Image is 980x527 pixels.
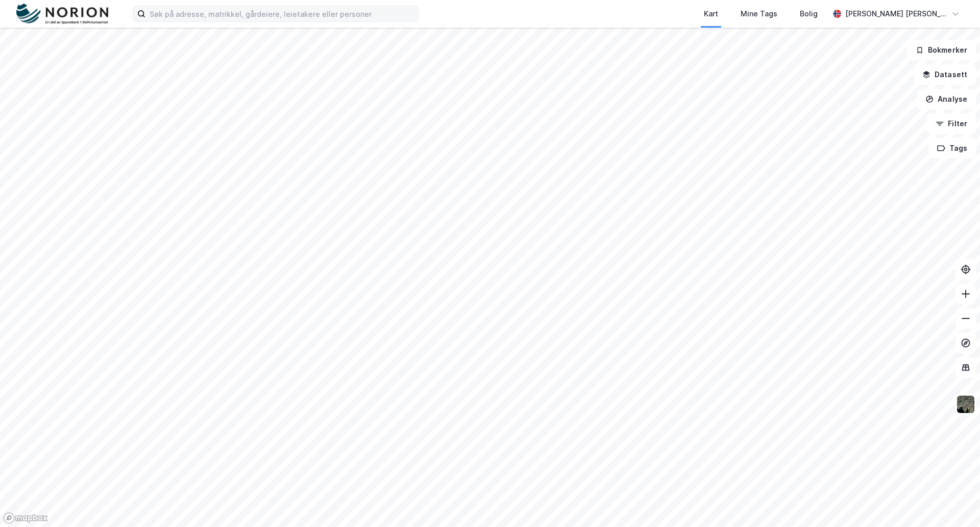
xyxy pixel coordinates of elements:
input: Søk på adresse, matrikkel, gårdeiere, leietakere eller personer [145,6,418,21]
img: norion-logo.80e7a08dc31c2e691866.png [16,4,108,25]
div: Bolig [800,8,818,20]
div: [PERSON_NAME] [PERSON_NAME] [845,8,947,20]
div: Kart [704,8,718,20]
iframe: Chat Widget [929,478,980,527]
div: Mine Tags [741,8,777,20]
